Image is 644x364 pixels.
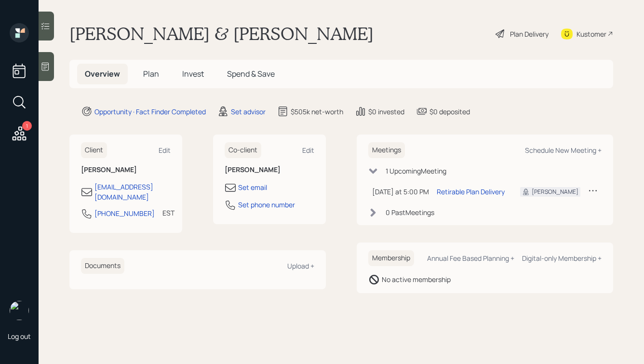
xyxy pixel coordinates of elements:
[227,68,275,79] span: Spend & Save
[577,29,606,39] div: Kustomer
[386,207,434,217] div: 0 Past Meeting s
[427,254,514,263] div: Annual Fee Based Planning +
[94,208,155,218] div: [PHONE_NUMBER]
[429,107,470,117] div: $0 deposited
[238,182,267,192] div: Set email
[238,200,295,210] div: Set phone number
[225,142,261,158] h6: Co-client
[94,182,171,202] div: [EMAIL_ADDRESS][DOMAIN_NAME]
[287,261,314,270] div: Upload +
[372,187,429,197] div: [DATE] at 5:00 PM
[510,29,549,39] div: Plan Delivery
[69,23,374,44] h1: [PERSON_NAME] & [PERSON_NAME]
[302,146,314,155] div: Edit
[386,166,446,176] div: 1 Upcoming Meeting
[143,68,159,79] span: Plan
[85,68,120,79] span: Overview
[22,121,32,131] div: 1
[368,250,414,266] h6: Membership
[291,107,343,117] div: $505k net-worth
[8,332,31,341] div: Log out
[522,254,602,263] div: Digital-only Membership +
[231,107,266,117] div: Set advisor
[525,146,602,155] div: Schedule New Meeting +
[225,166,314,174] h6: [PERSON_NAME]
[81,258,124,274] h6: Documents
[182,68,204,79] span: Invest
[437,187,505,197] div: Retirable Plan Delivery
[10,301,29,320] img: hunter_neumayer.jpg
[532,188,578,196] div: [PERSON_NAME]
[368,107,404,117] div: $0 invested
[81,142,107,158] h6: Client
[94,107,206,117] div: Opportunity · Fact Finder Completed
[159,146,171,155] div: Edit
[368,142,405,158] h6: Meetings
[162,208,174,218] div: EST
[81,166,171,174] h6: [PERSON_NAME]
[382,274,451,284] div: No active membership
